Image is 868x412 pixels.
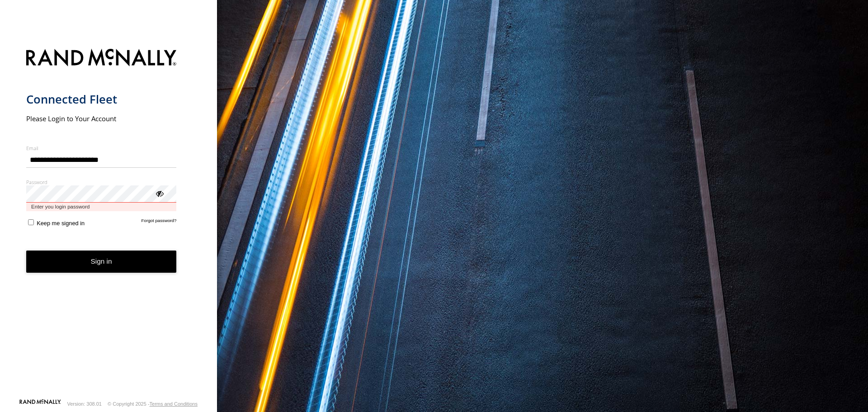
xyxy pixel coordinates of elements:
div: © Copyright 2025 - [108,401,198,407]
button: Sign in [26,251,177,273]
a: Terms and Conditions [150,401,198,407]
h1: Connected Fleet [26,92,177,107]
input: Keep me signed in [28,219,34,225]
span: Keep me signed in [37,220,85,227]
a: Visit our Website [19,399,61,408]
h2: Please Login to Your Account [26,114,177,123]
span: Enter you login password [26,203,177,211]
a: Forgot password? [142,218,177,227]
form: main [26,43,191,398]
div: ViewPassword [155,189,164,198]
div: Version: 308.01 [67,401,102,407]
img: Rand McNally [26,47,177,70]
label: Password [26,179,177,185]
label: Email [26,145,177,152]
